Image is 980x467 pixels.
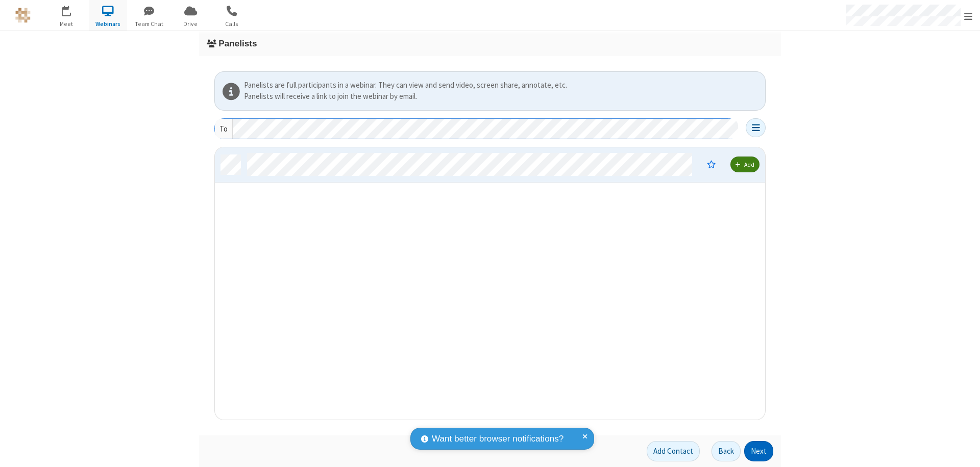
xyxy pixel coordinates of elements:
[130,19,168,29] span: Team Chat
[89,19,127,29] span: Webinars
[47,19,86,29] span: Meet
[244,80,762,91] div: Panelists are full participants in a webinar. They can view and send video, screen share, annotat...
[215,147,766,421] div: grid
[653,446,693,456] span: Add Contact
[69,6,76,13] div: 1
[207,39,773,48] h3: Panelists
[15,8,31,23] img: QA Selenium DO NOT DELETE OR CHANGE
[744,161,754,168] span: Add
[744,441,773,461] button: Next
[700,155,723,173] button: Moderator
[213,19,251,29] span: Calls
[746,118,766,137] button: Open menu
[432,432,563,446] span: Want better browser notifications?
[647,441,700,461] button: Add Contact
[730,157,759,172] button: Add
[712,441,741,461] button: Back
[171,19,210,29] span: Drive
[215,119,233,139] div: To
[244,91,762,102] div: Panelists will receive a link to join the webinar by email.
